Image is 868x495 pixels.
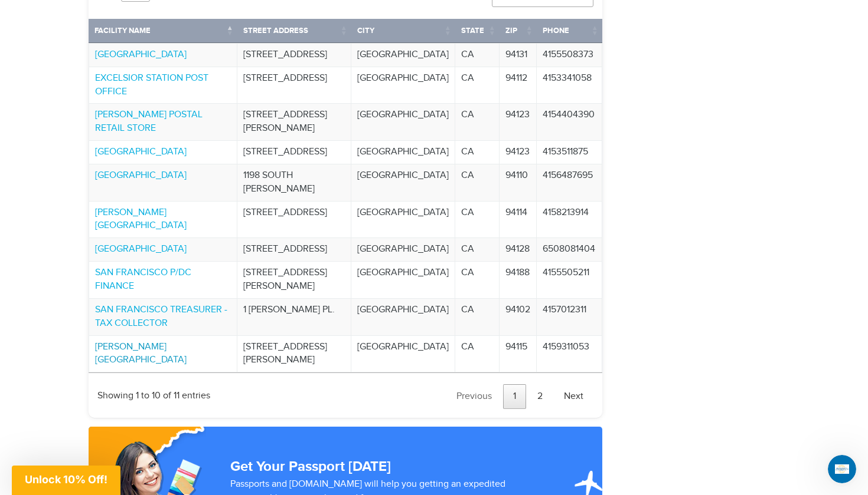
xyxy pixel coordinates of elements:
[500,237,537,261] td: 94128
[95,170,187,181] a: [GEOGRAPHIC_DATA]
[89,19,237,43] th: Facility Name: activate to sort column descending
[537,140,602,164] td: 4153511875
[455,335,500,373] td: CA
[455,43,500,67] td: CA
[237,103,351,140] td: [STREET_ADDRESS][PERSON_NAME]
[455,201,500,238] td: CA
[237,140,351,164] td: [STREET_ADDRESS]
[455,19,500,43] th: State: activate to sort column ascending
[500,298,537,335] td: 94102
[95,341,187,366] a: [PERSON_NAME][GEOGRAPHIC_DATA]
[455,103,500,140] td: CA
[537,261,602,298] td: 4155505211
[351,261,455,298] td: [GEOGRAPHIC_DATA]
[446,384,502,409] a: Previous
[455,237,500,261] td: CA
[455,298,500,335] td: CA
[237,261,351,298] td: [STREET_ADDRESS][PERSON_NAME]
[237,164,351,201] td: 1198 SOUTH [PERSON_NAME]
[503,384,526,409] a: 1
[351,164,455,201] td: [GEOGRAPHIC_DATA]
[537,67,602,104] td: 4153341058
[537,19,602,43] th: Phone: activate to sort column ascending
[351,67,455,104] td: [GEOGRAPHIC_DATA]
[237,67,351,104] td: [STREET_ADDRESS]
[527,384,553,409] a: 2
[237,237,351,261] td: [STREET_ADDRESS]
[500,140,537,164] td: 94123
[537,201,602,238] td: 4158213914
[554,384,593,409] a: Next
[351,19,455,43] th: City: activate to sort column ascending
[500,67,537,104] td: 94112
[237,43,351,67] td: [STREET_ADDRESS]
[230,458,391,475] strong: Get Your Passport [DATE]
[537,164,602,201] td: 4156487695
[351,298,455,335] td: [GEOGRAPHIC_DATA]
[500,103,537,140] td: 94123
[537,237,602,261] td: 6508081404
[455,164,500,201] td: CA
[237,298,351,335] td: 1 [PERSON_NAME] PL.
[455,67,500,104] td: CA
[237,19,351,43] th: Street Address: activate to sort column ascending
[95,146,187,157] a: [GEOGRAPHIC_DATA]
[500,19,537,43] th: Zip: activate to sort column ascending
[828,455,856,483] iframe: Intercom live chat
[351,43,455,67] td: [GEOGRAPHIC_DATA]
[25,473,107,486] span: Unlock 10% Off!
[351,237,455,261] td: [GEOGRAPHIC_DATA]
[455,140,500,164] td: CA
[97,382,210,403] div: Showing 1 to 10 of 11 entries
[500,43,537,67] td: 94131
[351,140,455,164] td: [GEOGRAPHIC_DATA]
[455,261,500,298] td: CA
[537,43,602,67] td: 4155508373
[95,49,187,60] a: [GEOGRAPHIC_DATA]
[95,207,187,232] a: [PERSON_NAME][GEOGRAPHIC_DATA]
[351,335,455,373] td: [GEOGRAPHIC_DATA]
[237,201,351,238] td: [STREET_ADDRESS]
[500,164,537,201] td: 94110
[500,201,537,238] td: 94114
[237,335,351,373] td: [STREET_ADDRESS][PERSON_NAME]
[537,103,602,140] td: 4154404390
[351,201,455,238] td: [GEOGRAPHIC_DATA]
[95,304,227,329] a: SAN FRANCISCO TREASURER - TAX COLLECTOR
[500,261,537,298] td: 94188
[537,298,602,335] td: 4157012311
[12,466,120,495] div: Unlock 10% Off!
[95,72,208,97] a: EXCELSIOR STATION POST OFFICE
[95,267,191,292] a: SAN FRANCISCO P/DC FINANCE
[537,335,602,373] td: 4159311053
[95,109,203,134] a: [PERSON_NAME] POSTAL RETAIL STORE
[95,243,187,255] a: [GEOGRAPHIC_DATA]
[500,335,537,373] td: 94115
[351,103,455,140] td: [GEOGRAPHIC_DATA]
